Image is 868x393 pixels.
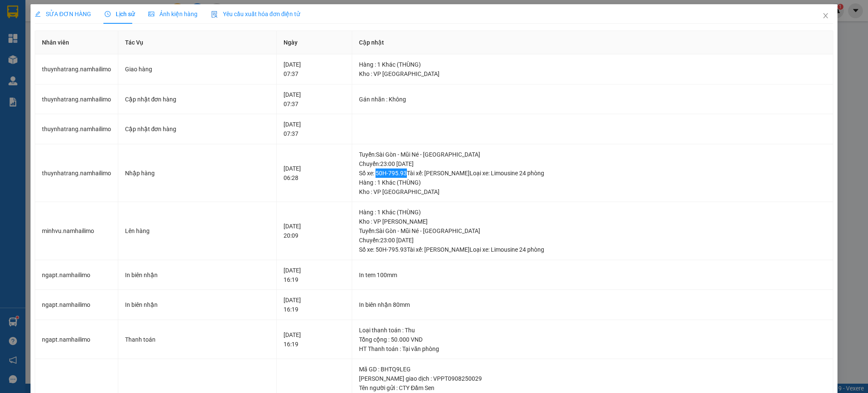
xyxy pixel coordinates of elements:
div: Tuyến : Sài Gòn - Mũi Né - [GEOGRAPHIC_DATA] Chuyến: 23:00 [DATE] Số xe: 50H-795.93 Tài xế: [PERS... [359,226,826,254]
td: thuynhatrang.namhailimo [35,54,118,84]
span: Ảnh kiện hàng [148,11,198,17]
div: In tem 100mm [359,270,826,280]
td: ngapt.namhailimo [35,320,118,359]
th: Ngày [277,31,353,54]
span: picture [148,11,154,17]
span: Yêu cầu xuất hóa đơn điện tử [211,11,300,17]
div: [DATE] 16:19 [284,266,345,284]
th: Tác Vụ [118,31,277,54]
td: ngapt.namhailimo [35,290,118,320]
div: Lên hàng [125,226,270,236]
div: [DATE] 07:37 [284,60,345,79]
div: [DATE] 06:28 [284,164,345,182]
div: Mã GD : BHTQ9LEG [359,365,826,374]
td: minhvu.namhailimo [35,202,118,260]
div: Cập nhật đơn hàng [125,124,270,134]
div: Kho : VP [GEOGRAPHIC_DATA] [359,69,826,79]
span: edit [35,11,41,17]
div: Nhập hàng [125,168,270,178]
div: Thanh toán [125,335,270,344]
td: ngapt.namhailimo [35,260,118,290]
th: Nhân viên [35,31,118,54]
th: Cập nhật [352,31,833,54]
div: Tên người gửi : CTY Đầm Sen [359,383,826,393]
div: Tổng cộng : 50.000 VND [359,335,826,344]
div: In biên nhận [125,270,270,280]
td: thuynhatrang.namhailimo [35,144,118,202]
span: clock-circle [105,11,111,17]
div: Hàng : 1 Khác (THÙNG) [359,60,826,69]
div: [DATE] 16:19 [284,330,345,349]
span: Lịch sử [105,11,135,17]
div: Cập nhật đơn hàng [125,95,270,104]
img: icon [211,11,218,18]
div: In biên nhận 80mm [359,300,826,309]
div: Hàng : 1 Khác (THÙNG) [359,208,826,217]
div: [DATE] 16:19 [284,295,345,314]
div: [DATE] 07:37 [284,120,345,138]
div: Loại thanh toán : Thu [359,326,826,335]
div: [DATE] 07:37 [284,90,345,109]
div: [PERSON_NAME] giao dịch : VPPT0908250029 [359,374,826,383]
div: HT Thanh toán : Tại văn phòng [359,344,826,354]
span: SỬA ĐƠN HÀNG [35,11,91,17]
td: thuynhatrang.namhailimo [35,114,118,144]
td: thuynhatrang.namhailimo [35,84,118,115]
span: close [822,12,829,19]
div: Kho : VP [PERSON_NAME] [359,217,826,226]
div: Hàng : 1 Khác (THÙNG) [359,178,826,187]
div: Giao hàng [125,65,270,74]
div: In biên nhận [125,300,270,309]
div: [DATE] 20:09 [284,222,345,240]
div: Gán nhãn : Không [359,95,826,104]
button: Close [814,4,837,28]
div: Kho : VP [GEOGRAPHIC_DATA] [359,187,826,196]
div: Tuyến : Sài Gòn - Mũi Né - [GEOGRAPHIC_DATA] Chuyến: 23:00 [DATE] Số xe: 50H-795.93 Tài xế: [PERS... [359,150,826,178]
